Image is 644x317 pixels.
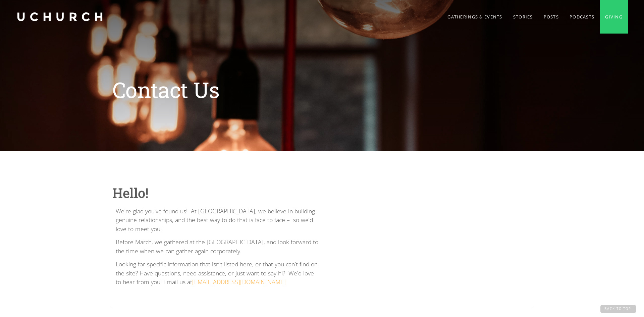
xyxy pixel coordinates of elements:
[112,184,532,201] h1: Hello!
[116,260,319,286] p: Looking for specific information that isn’t listed here, or that you can’t find on the site? Have...
[192,278,286,286] a: [EMAIL_ADDRESS][DOMAIN_NAME]
[116,207,319,233] p: We’re glad you’ve found us! At [GEOGRAPHIC_DATA], we believe in building genuine relationships, a...
[112,76,532,103] h1: Contact Us
[116,237,319,255] p: Before March, we gathered at the [GEOGRAPHIC_DATA], and look forward to the time when we can gath...
[600,305,636,313] a: Back to Top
